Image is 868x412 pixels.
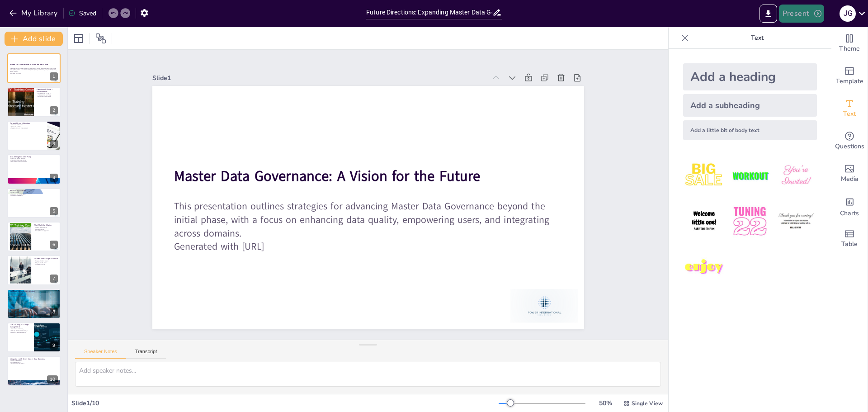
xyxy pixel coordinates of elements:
[265,11,423,393] p: This presentation outlines strategies for advancing Master Data Governance beyond the initial pha...
[835,142,864,152] span: Questions
[10,290,58,293] p: Advanced Data Quality Analytics
[10,363,58,365] p: Cross-Domain Workflows
[10,189,58,192] p: What PiLog Covered
[841,239,858,249] span: Table
[7,356,61,386] div: 10
[840,5,856,22] div: J G
[10,63,48,66] strong: Master Data Governance: A Vision for the Future
[7,188,61,218] div: 5
[10,158,58,160] p: Task Completion Summary
[10,328,31,330] p: Importance of Training
[50,341,58,350] div: 9
[683,155,725,197] img: 1.jpeg
[10,191,58,193] p: Areas of Focus
[10,292,58,294] p: Implementation Strategies
[47,375,58,384] div: 10
[839,44,860,54] span: Theme
[729,155,771,197] img: 2.jpeg
[841,174,859,184] span: Media
[10,331,31,333] p: Fostering Data Stewardship
[10,156,58,158] p: Actual Progress with PiLog
[37,95,58,97] p: Workflow Configurations
[37,92,58,94] p: Achievements in Phase 1
[840,208,859,218] span: Charts
[683,94,817,117] div: Add a subheading
[10,330,31,331] p: Change Management Strategies
[10,323,31,328] p: User Training & Change Management
[831,223,868,255] div: Add a table
[126,349,166,359] button: Transcript
[775,200,817,242] img: 6.jpeg
[50,275,58,283] div: 7
[831,157,868,190] div: Add images, graphics, shapes or video
[50,308,58,316] div: 8
[37,88,58,93] p: Overview of Phase 1 Achievements
[34,224,58,227] p: What Might Be Missing
[10,159,58,161] p: Impact on Data Governance
[316,1,430,299] strong: Master Data Governance: A Vision for the Future
[10,72,58,74] p: Generated with [URL]
[7,255,61,285] div: 7
[366,6,492,19] input: Insert title
[37,94,58,95] p: Collaboration with PiLog
[831,27,868,60] div: Change the overall theme
[34,228,58,230] p: Future Strategies
[50,207,58,215] div: 5
[831,92,868,125] div: Add text boxes
[840,5,856,23] button: J G
[10,194,58,196] p: Operational Efficiency
[71,31,86,46] div: Layout
[692,27,822,49] p: Text
[7,6,61,20] button: My Library
[831,60,868,92] div: Add ready made slides
[836,76,863,86] span: Template
[5,32,63,46] button: Add slide
[594,399,616,407] div: 50 %
[50,140,58,148] div: 3
[10,193,58,195] p: Commitment to Data Quality
[68,9,96,18] div: Saved
[34,260,58,262] p: Proposed Enhancements
[252,24,385,398] p: Generated with [URL]
[50,174,58,182] div: 4
[7,53,61,83] div: 1
[10,128,45,129] p: Opportunities for Improvement
[775,155,817,197] img: 3.jpeg
[50,72,58,81] div: 1
[10,357,58,360] p: Integration with Other Master Data Domains
[7,154,61,184] div: 4
[10,161,58,163] p: Foundation for Future Efforts
[34,230,58,232] p: Comprehensive Approach
[683,200,725,242] img: 4.jpeg
[759,5,777,23] button: Export to PowerPoint
[729,200,771,242] img: 5.jpeg
[10,295,58,297] p: Enhancing Data Governance
[7,289,61,319] div: 8
[831,190,868,223] div: Add charts and graphs
[632,400,663,407] span: Single View
[10,361,58,363] p: Unified Reporting
[7,222,61,251] div: 6
[10,67,58,72] p: This presentation outlines strategies for advancing Master Data Governance beyond the initial pha...
[831,125,868,157] div: Get real-time input from your audience
[34,264,58,265] p: Strategic Planning
[683,246,725,289] img: 7.jpeg
[50,241,58,249] div: 6
[34,257,58,260] p: Future Phase: Target Situation
[10,294,58,296] p: AI Use Cases
[843,109,856,119] span: Text
[10,124,45,126] p: Initial Scope Overview
[683,120,817,140] div: Add a little bit of body text
[10,126,45,128] p: Key Areas of Focus
[7,322,61,352] div: 9
[34,262,58,264] p: Alignment with Goals
[779,5,824,23] button: Present
[683,63,817,90] div: Add a heading
[50,106,58,114] div: 2
[10,122,45,125] p: Current Phase 1 Situation
[7,121,61,151] div: 3
[71,399,499,407] div: Slide 1 / 10
[34,227,58,228] p: Identification of Gaps
[10,360,58,361] p: Plans for Expansion
[7,87,61,117] div: 2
